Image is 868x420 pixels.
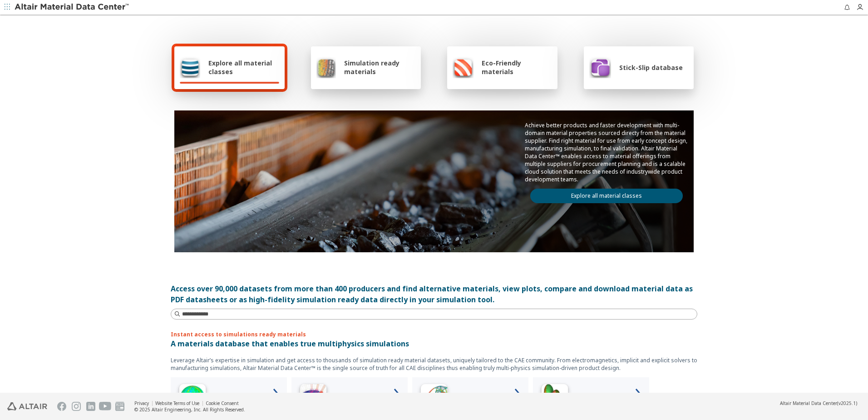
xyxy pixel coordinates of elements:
[171,330,697,338] p: Instant access to simulations ready materials
[206,400,239,406] a: Cookie Consent
[208,59,279,76] span: Explore all material classes
[171,283,697,305] div: Access over 90,000 datasets from more than 400 producers and find alternative materials, view plo...
[780,400,837,406] span: Altair Material Data Center
[174,381,211,417] img: High Frequency Icon
[530,189,683,203] a: Explore all material classes
[7,402,47,410] img: Altair Engineering
[453,56,473,78] img: Eco-Friendly materials
[316,56,336,78] img: Simulation ready materials
[589,56,611,78] img: Stick-Slip database
[537,381,573,417] img: Crash Analyses Icon
[171,356,697,372] p: Leverage Altair’s expertise in simulation and get access to thousands of simulation ready materia...
[180,56,200,78] img: Explore all material classes
[344,59,415,76] span: Simulation ready materials
[619,63,683,72] span: Stick-Slip database
[482,59,552,76] span: Eco-Friendly materials
[134,406,245,413] div: © 2025 Altair Engineering, Inc. All Rights Reserved.
[15,3,130,12] img: Altair Material Data Center
[416,381,452,417] img: Structural Analyses Icon
[525,121,688,183] p: Achieve better products and faster development with multi-domain material properties sourced dire...
[134,400,149,406] a: Privacy
[295,381,331,417] img: Low Frequency Icon
[171,338,697,349] p: A materials database that enables true multiphysics simulations
[780,400,857,406] div: (v2025.1)
[155,400,199,406] a: Website Terms of Use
